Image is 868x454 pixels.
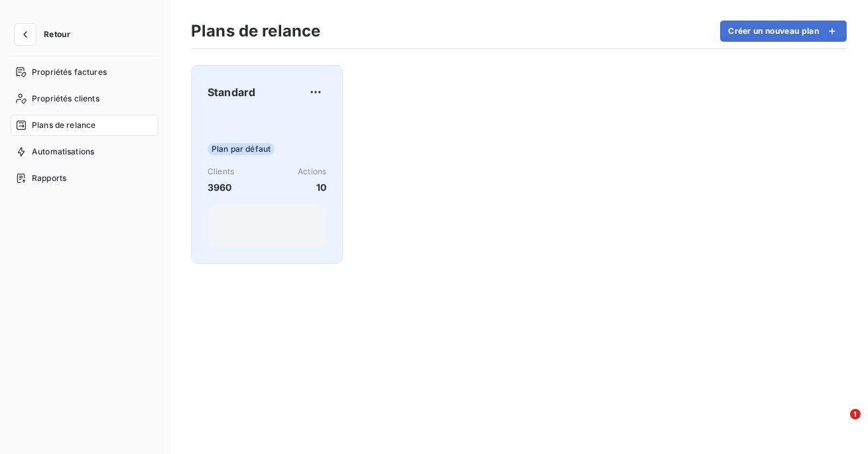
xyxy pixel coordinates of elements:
span: Clients [208,166,234,178]
span: Actions [298,166,326,178]
a: Propriétés factures [11,62,158,83]
button: Créer un nouveau plan [720,21,847,42]
span: 1 [850,409,861,420]
span: Retour [44,30,70,38]
span: Propriétés factures [32,66,107,78]
a: Propriétés clients [11,88,158,109]
span: Plans de relance [32,119,95,131]
span: Automatisations [32,146,94,158]
span: 3960 [208,180,234,194]
span: Plan par défaut [208,143,275,155]
span: Rapports [32,172,66,184]
span: 10 [298,180,326,194]
a: Automatisations [11,141,158,162]
iframe: Intercom live chat [823,409,855,441]
a: Plans de relance [11,115,158,136]
h3: Plans de relance [191,19,320,43]
span: Standard [208,84,255,100]
span: Propriétés clients [32,93,99,105]
a: Rapports [11,168,158,189]
button: Retour [11,24,81,45]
